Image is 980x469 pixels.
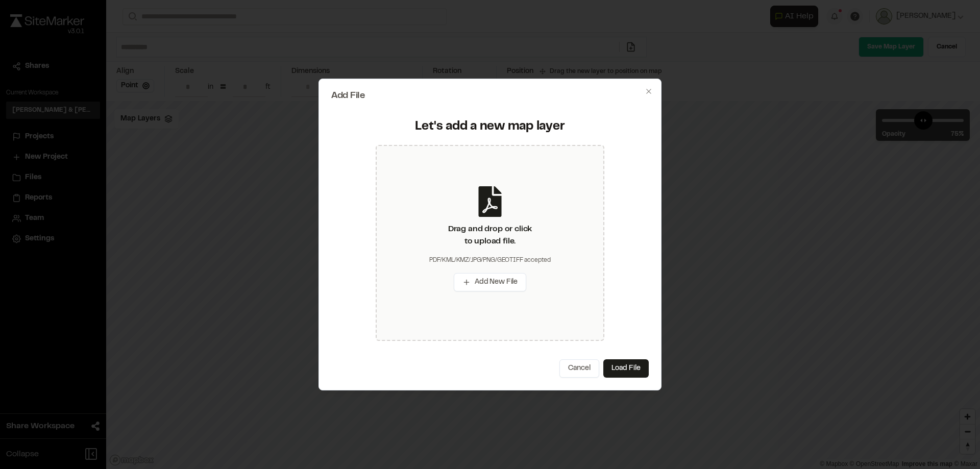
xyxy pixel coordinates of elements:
[454,273,526,291] button: Add New File
[559,359,599,378] button: Cancel
[331,91,649,101] h2: Add File
[376,145,604,341] div: Drag and drop or clickto upload file.PDF/KML/KMZ/JPG/PNG/GEOTIFF acceptedAdd New File
[337,119,643,135] div: Let's add a new map layer
[448,223,532,248] div: Drag and drop or click to upload file.
[429,256,551,265] div: PDF/KML/KMZ/JPG/PNG/GEOTIFF accepted
[603,359,649,378] button: Load File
